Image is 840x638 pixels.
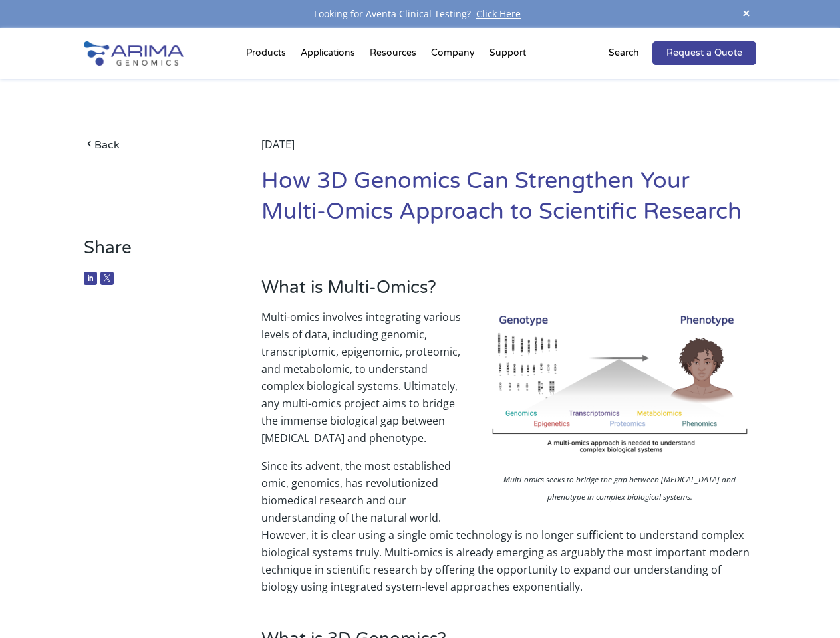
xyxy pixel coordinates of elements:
h3: What is Multi-Omics? [261,277,756,308]
a: Click Here [471,7,526,20]
p: Search [609,45,639,62]
p: Multi-omics seeks to bridge the gap between [MEDICAL_DATA] and phenotype in complex biological sy... [484,471,756,509]
div: Looking for Aventa Clinical Testing? [84,5,756,23]
p: Since its advent, the most established omic, genomics, has revolutionized biomedical research and... [261,457,756,595]
img: Arima-Genomics-logo [84,41,184,66]
div: [DATE] [261,136,756,166]
h3: Share [84,237,224,268]
a: Back [84,136,224,154]
h1: How 3D Genomics Can Strengthen Your Multi-Omics Approach to Scientific Research [261,166,756,237]
p: Multi-omics involves integrating various levels of data, including genomic, transcriptomic, epige... [261,308,756,457]
a: Request a Quote [652,41,756,65]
